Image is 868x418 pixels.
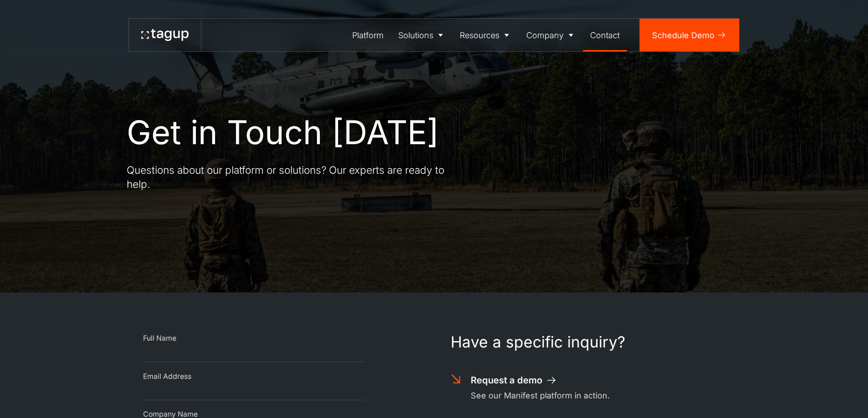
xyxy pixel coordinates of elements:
[451,333,725,351] h1: Have a specific inquiry?
[640,19,739,51] a: Schedule Demo
[460,29,499,41] div: Resources
[526,29,564,41] div: Company
[391,19,453,51] a: Solutions
[127,114,439,151] h1: Get in Touch [DATE]
[471,389,610,402] div: See our Manifest platform in action.
[652,29,714,41] div: Schedule Demo
[471,373,557,387] a: Request a demo
[352,29,384,41] div: Platform
[471,373,542,387] div: Request a demo
[127,163,455,191] p: Questions about our platform or solutions? Our experts are ready to help.
[583,19,627,51] a: Contact
[398,29,433,41] div: Solutions
[453,19,519,51] a: Resources
[590,29,620,41] div: Contact
[143,372,365,382] div: Email Address
[519,19,583,51] a: Company
[143,333,365,343] div: Full Name
[345,19,391,51] a: Platform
